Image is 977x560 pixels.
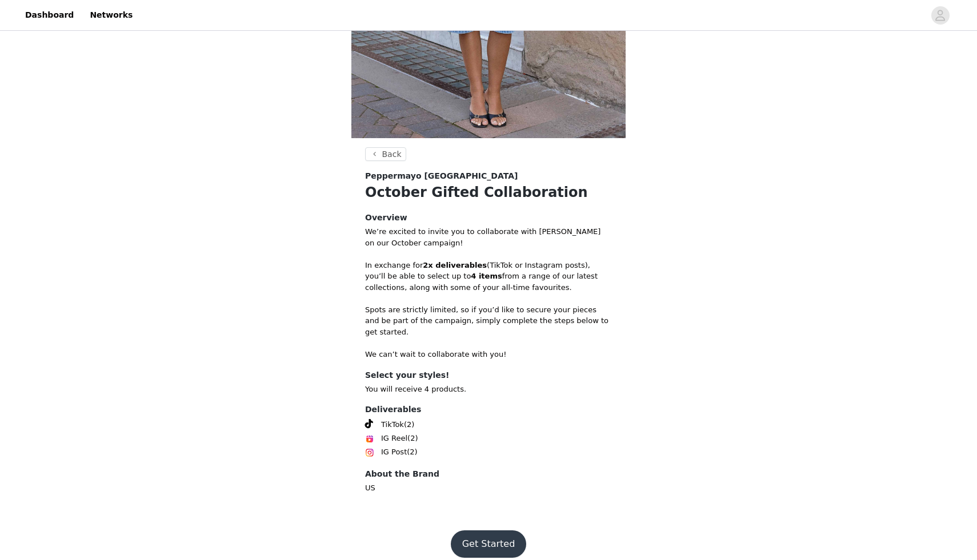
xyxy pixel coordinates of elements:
[381,433,407,444] span: IG Reel
[365,448,374,457] img: Instagram Icon
[423,261,487,269] strong: 2x deliverables
[935,6,946,25] div: avatar
[365,304,612,338] p: Spots are strictly limited, so if you’d like to secure your pieces and be part of the campaign, s...
[365,349,612,360] p: We can’t wait to collaborate with you!
[365,369,612,381] h4: Select your styles!
[365,468,612,480] h4: About the Brand
[365,384,612,395] p: You will receive 4 products.
[365,482,612,494] p: US
[365,260,612,293] p: In exchange for (TikTok or Instagram posts), you’ll be able to select up to from a range of our l...
[365,434,374,444] img: Instagram Reels Icon
[365,404,612,416] h4: Deliverables
[381,419,404,430] span: TikTok
[381,446,407,458] span: IG Post
[407,446,417,458] span: (2)
[365,226,612,248] p: We’re excited to invite you to collaborate with [PERSON_NAME] on our October campaign!
[471,272,502,280] strong: 4 items
[407,433,418,444] span: (2)
[451,530,527,558] button: Get Started
[18,2,81,28] a: Dashboard
[365,182,612,203] h1: October Gifted Collaboration
[365,147,406,161] button: Back
[365,212,612,224] h4: Overview
[365,170,518,182] span: Peppermayo [GEOGRAPHIC_DATA]
[404,419,414,430] span: (2)
[83,2,139,28] a: Networks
